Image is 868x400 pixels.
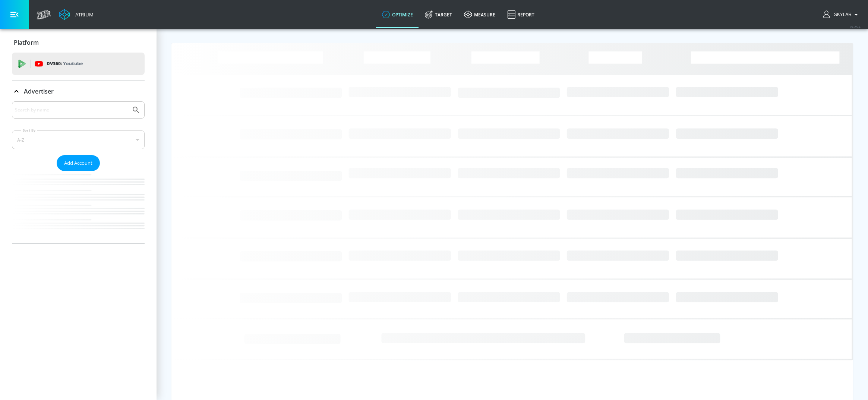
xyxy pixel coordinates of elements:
[831,12,852,17] span: login as: skylar.britton@zefr.com
[376,1,419,28] a: optimize
[419,1,458,28] a: Target
[458,1,501,28] a: measure
[64,159,92,167] span: Add Account
[14,38,39,47] p: Platform
[24,87,54,95] p: Advertiser
[850,25,861,29] span: v 4.25.4
[12,32,145,53] div: Platform
[57,155,100,171] button: Add Account
[72,11,94,18] div: Atrium
[63,60,83,67] p: Youtube
[12,130,145,149] div: A-Z
[12,81,145,102] div: Advertiser
[47,60,83,68] p: DV360:
[15,105,128,115] input: Search by name
[12,53,145,75] div: DV360: Youtube
[823,10,861,19] button: Skylar
[59,9,94,20] a: Atrium
[12,101,145,243] div: Advertiser
[501,1,540,28] a: Report
[21,128,37,133] label: Sort By
[12,171,145,243] nav: list of Advertiser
